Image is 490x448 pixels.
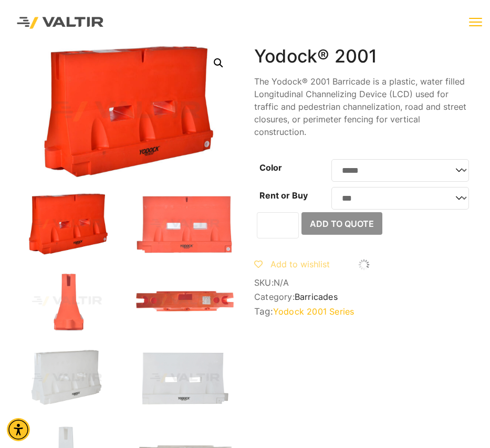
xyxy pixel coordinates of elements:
[301,212,382,235] button: Add to Quote
[259,162,282,173] label: Color
[16,348,118,409] img: 2001_Nat_3Q-1.jpg
[16,46,236,178] a: valtirrentals.com
[257,212,299,238] input: Product quantity
[209,54,228,72] a: 🔍
[134,270,236,332] img: 2001_Org_Top.jpg
[7,418,30,441] div: Accessibility Menu
[254,306,474,317] span: Tag:
[134,348,236,409] img: 2001_Nat_Front.jpg
[16,46,236,178] img: 2001_Org_3Q
[274,277,289,288] span: N/A
[259,190,308,201] label: Rent or Buy
[254,46,474,67] h1: Yodock® 2001
[134,193,236,255] img: 2001_Org_Front.jpg
[16,193,118,255] img: 2001_Org_3Q-1.jpg
[469,16,482,29] button: menu toggle
[254,292,474,302] span: Category:
[8,8,113,38] img: Valtir Rentals
[16,270,118,332] img: 2001_Org_Side.jpg
[254,278,474,288] span: SKU:
[295,291,338,302] a: Barricades
[254,75,474,138] p: The Yodock® 2001 Barricade is a plastic, water filled Longitudinal Channelizing Device (LCD) used...
[236,46,456,178] img: 2001_Org_Front
[273,306,355,317] a: Yodock 2001 Series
